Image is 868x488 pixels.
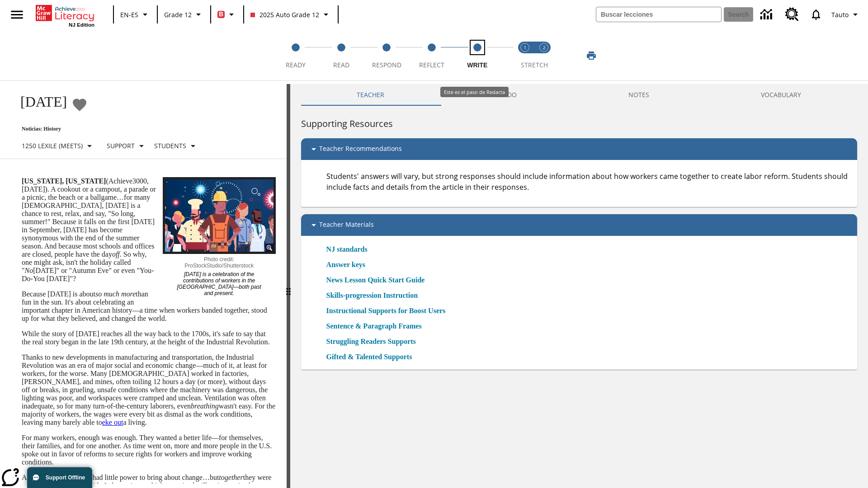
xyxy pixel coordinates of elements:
[103,138,151,154] button: Tipo de apoyo, Support
[326,352,418,362] a: Gifted & Talented Supports
[512,31,538,80] button: Stretch Read step 1 of 2
[22,434,276,466] p: For many workers, enough was enough. They wanted a better life—for themselves, their families, an...
[219,9,223,20] span: B
[71,97,88,113] button: Añadir a mis Favoritas - Día del Trabajo
[95,290,136,298] em: so much more
[319,220,374,230] p: Teacher Materials
[22,177,276,283] p: (Achieve3000, [DATE]). A cookout or a campout, a parade or a picnic, the beach or a ballgame…for ...
[247,6,335,23] button: Class: 2025 Auto Grade 12, Selecciona una clase
[154,141,186,150] p: Students
[290,84,868,488] div: activity
[107,141,135,150] p: Support
[828,6,864,23] button: Perfil/Configuración
[18,138,99,154] button: Seleccione Lexile, 1250 Lexile (Meets)
[286,61,306,69] span: Ready
[164,10,192,19] span: Grade 12
[22,141,83,150] p: 1250 Lexile (Meets)
[326,321,422,332] a: Sentence & Paragraph Frames, Se abrirá en una nueva ventana o pestaña
[214,6,241,23] button: Boost El color de la clase es rojo. Cambiar el color de la clase.
[22,177,106,185] strong: [US_STATE], [US_STATE]
[406,31,458,80] button: Reflect step 4 of 5
[577,47,606,64] button: Imprimir
[780,2,804,27] a: Centro de recursos, Se abrirá en una pestaña nueva.
[301,214,857,236] div: Teacher Materials
[69,22,94,28] span: NJ Edition
[191,402,219,410] em: breathing
[301,84,857,106] div: Instructional Panel Tabs
[120,10,138,19] span: EN-ES
[319,144,402,155] p: Teacher Recommendations
[11,126,202,132] p: Noticias: History
[333,61,349,69] span: Read
[451,31,504,80] button: Write step 5 of 5
[705,84,857,106] button: VOCABULARY
[287,84,290,488] div: Pulsa la tecla de intro o la barra espaciadora y luego presiona las flechas de derecha e izquierd...
[524,45,526,51] text: 1
[219,474,243,481] em: together
[572,84,705,106] button: NOTES
[174,254,264,269] p: Photo credit: ProStockStudio/Shutterstock
[326,244,373,255] a: NJ standards
[326,290,418,301] a: Skills-progression Instruction, Se abrirá en una nueva ventana o pestaña
[440,87,509,97] div: Este es el paso de Redacta
[372,61,401,69] span: Respond
[360,31,413,80] button: Respond step 3 of 5
[151,138,202,154] button: Seleccionar estudiante
[531,31,557,80] button: Stretch Respond step 2 of 2
[301,117,857,131] h6: Supporting Resources
[22,290,276,323] p: Because [DATE] is about than fun in the sun. It's about celebrating an important chapter in Ameri...
[831,10,849,19] span: Tauto
[36,3,94,28] div: Portada
[269,31,322,80] button: Ready step 1 of 5
[265,244,274,252] img: Ampliar
[315,31,367,80] button: Read step 2 of 5
[25,267,33,274] em: No
[543,45,545,51] text: 2
[419,61,444,69] span: Reflect
[596,7,721,22] input: search field
[46,474,85,481] span: Support Offline
[250,10,319,19] span: 2025 Auto Grade 12
[102,418,123,426] a: eke out
[804,3,828,26] a: Notificaciones
[160,6,208,23] button: Grado: Grade 12, Elige un grado
[326,305,446,316] a: Instructional Supports for Boost Users, Se abrirá en una nueva ventana o pestaña
[301,138,857,160] div: Teacher Recommendations
[174,269,264,296] p: [DATE] is a celebration of the contributions of workers in the [GEOGRAPHIC_DATA]—both past and pr...
[27,467,92,488] button: Support Offline
[11,94,67,110] h1: [DATE]
[4,1,30,28] button: Abrir el menú lateral
[521,61,548,69] span: STRETCH
[326,275,425,286] a: News Lesson Quick Start Guide, Se abrirá en una nueva ventana o pestaña
[326,259,365,270] a: Answer keys, Se abrirá en una nueva ventana o pestaña
[22,330,276,346] p: While the story of [DATE] reaches all the way back to the 1700s, it's safe to say that the real s...
[22,353,276,427] p: Thanks to new developments in manufacturing and transportation, the Industrial Revolution was an ...
[301,84,440,106] button: Teacher
[326,336,421,347] a: Struggling Readers Supports
[163,177,276,254] img: A banner with a blue background shows an illustrated row of diverse men and women dressed in clot...
[467,61,487,69] span: Write
[326,171,850,192] p: Students' answers will vary, but strong responses should include information about how workers ca...
[117,6,154,23] button: Language: EN-ES, Selecciona un idioma
[755,2,780,27] a: Centro de información
[112,250,120,258] em: off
